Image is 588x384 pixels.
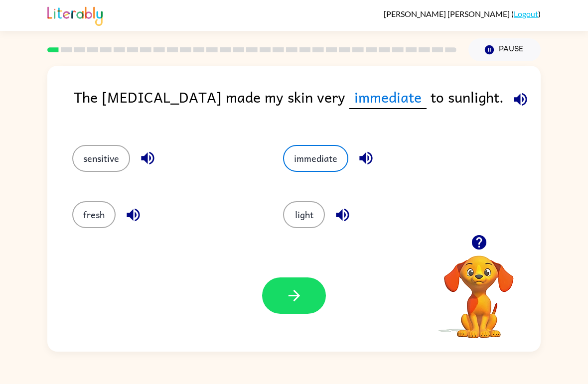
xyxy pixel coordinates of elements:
video: Your browser must support playing .mp4 files to use Literably. Please try using another browser. [429,240,529,340]
button: immediate [283,145,348,172]
div: The [MEDICAL_DATA] made my skin very to sunlight. [74,86,541,125]
div: ( ) [384,9,541,18]
img: Literably [47,4,103,26]
button: light [283,201,325,228]
span: [PERSON_NAME] [PERSON_NAME] [384,9,511,18]
button: sensitive [72,145,130,172]
button: Pause [468,38,541,61]
span: immediate [349,86,427,109]
a: Logout [514,9,538,18]
button: fresh [72,201,116,228]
